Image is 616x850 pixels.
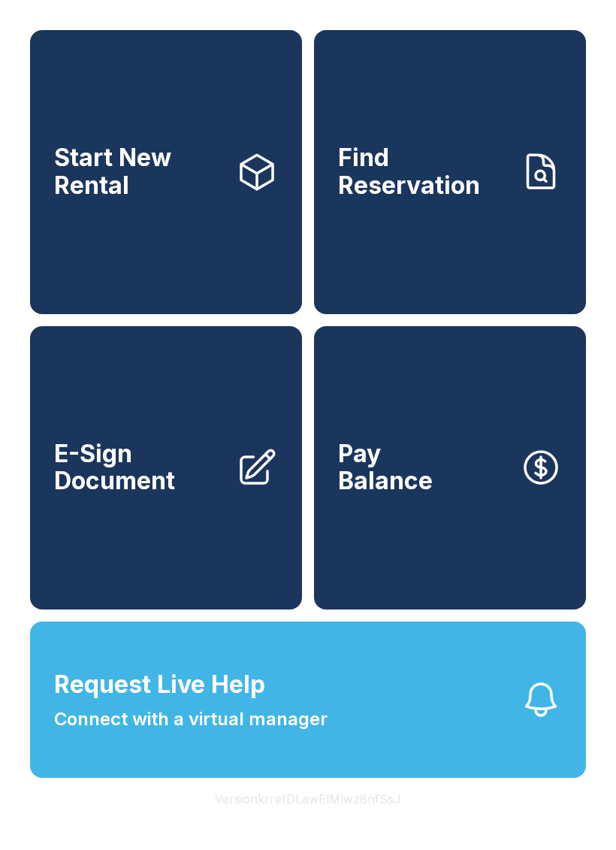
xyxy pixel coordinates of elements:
a: E-Sign Document [30,326,302,610]
span: Request Live Help [54,667,265,703]
span: Pay Balance [338,440,433,495]
span: E-Sign Document [54,440,224,495]
a: Start New Rental [30,30,302,314]
span: Find Reservation [338,144,508,199]
span: Connect with a virtual manager [54,706,328,733]
button: Request Live HelpConnect with a virtual manager [30,622,586,778]
button: PayBalance [314,326,586,610]
button: VersionkrrefDLawElMlwz8nfSsJ [203,778,413,820]
span: Start New Rental [54,144,224,199]
a: Find Reservation [314,30,586,314]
